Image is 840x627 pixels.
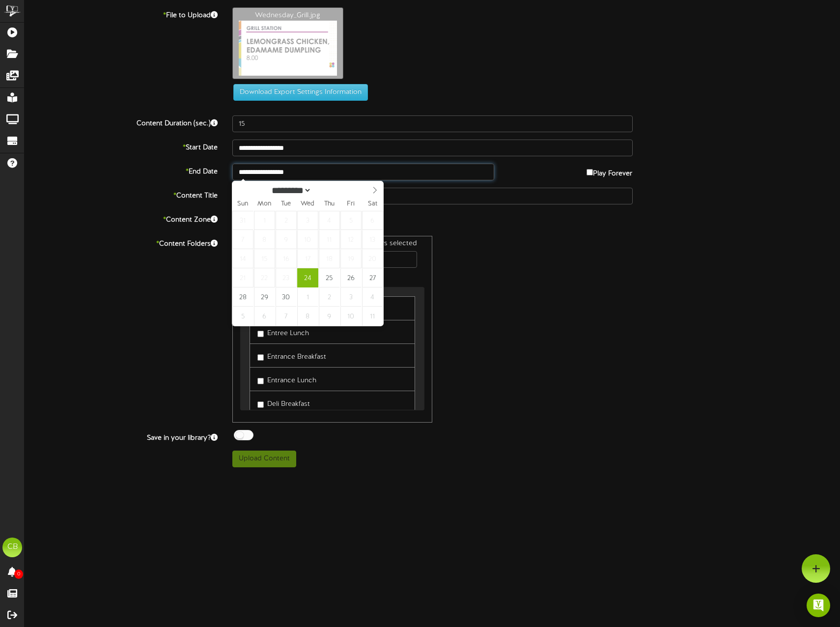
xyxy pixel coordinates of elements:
[297,287,318,307] span: October 1, 2025
[254,249,275,268] span: September 15, 2025
[276,268,297,287] span: September 23, 2025
[362,211,383,230] span: September 6, 2025
[319,307,340,326] span: October 9, 2025
[228,89,368,96] a: Download Export Settings Information
[297,249,318,268] span: September 17, 2025
[253,201,275,207] span: Mon
[232,249,253,268] span: September 14, 2025
[319,211,340,230] span: September 4, 2025
[340,230,362,249] span: September 12, 2025
[362,287,383,307] span: October 4, 2025
[319,287,340,307] span: October 2, 2025
[14,570,23,579] span: 0
[17,188,225,201] label: Content Title
[232,188,633,204] input: Title of this Content
[17,164,225,177] label: End Date
[297,201,318,207] span: Wed
[257,354,264,361] input: Entrance Breakfast
[587,169,593,175] input: Play Forever
[232,268,253,287] span: September 21, 2025
[276,230,297,249] span: September 9, 2025
[276,249,297,268] span: September 16, 2025
[318,201,340,207] span: Thu
[254,287,275,307] span: September 29, 2025
[297,268,318,287] span: September 24, 2025
[232,307,253,326] span: October 5, 2025
[319,268,340,287] span: September 25, 2025
[340,287,362,307] span: October 3, 2025
[587,164,632,179] label: Play Forever
[17,140,225,153] label: Start Date
[362,307,383,326] span: October 11, 2025
[311,185,347,196] input: Year
[17,430,225,443] label: Save in your library?
[297,307,318,326] span: October 8, 2025
[254,230,275,249] span: September 8, 2025
[232,230,253,249] span: September 7, 2025
[257,396,310,409] label: Deli Breakfast
[257,378,264,384] input: Entrance Lunch
[17,236,225,249] label: Content Folders
[362,201,383,207] span: Sat
[340,249,362,268] span: September 19, 2025
[257,372,316,386] label: Entrance Lunch
[340,201,362,207] span: Fri
[275,201,297,207] span: Tue
[276,307,297,326] span: October 7, 2025
[257,401,264,408] input: Deli Breakfast
[340,211,362,230] span: September 5, 2025
[362,249,383,268] span: September 20, 2025
[807,594,830,617] div: Open Intercom Messenger
[232,451,296,467] button: Upload Content
[276,287,297,307] span: September 30, 2025
[319,249,340,268] span: September 18, 2025
[2,538,22,557] div: CB
[257,325,309,339] label: Entree Lunch
[254,211,275,230] span: September 1, 2025
[340,307,362,326] span: October 10, 2025
[362,268,383,287] span: September 27, 2025
[232,201,254,207] span: Sun
[17,7,225,21] label: File to Upload
[276,211,297,230] span: September 2, 2025
[232,211,253,230] span: August 31, 2025
[17,212,225,225] label: Content Zone
[233,84,368,101] button: Download Export Settings Information
[257,331,264,337] input: Entree Lunch
[297,230,318,249] span: September 10, 2025
[340,268,362,287] span: September 26, 2025
[254,307,275,326] span: October 6, 2025
[362,230,383,249] span: September 13, 2025
[254,268,275,287] span: September 22, 2025
[297,211,318,230] span: September 3, 2025
[232,287,253,307] span: September 28, 2025
[319,230,340,249] span: September 11, 2025
[257,349,326,362] label: Entrance Breakfast
[17,115,225,129] label: Content Duration (sec.)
